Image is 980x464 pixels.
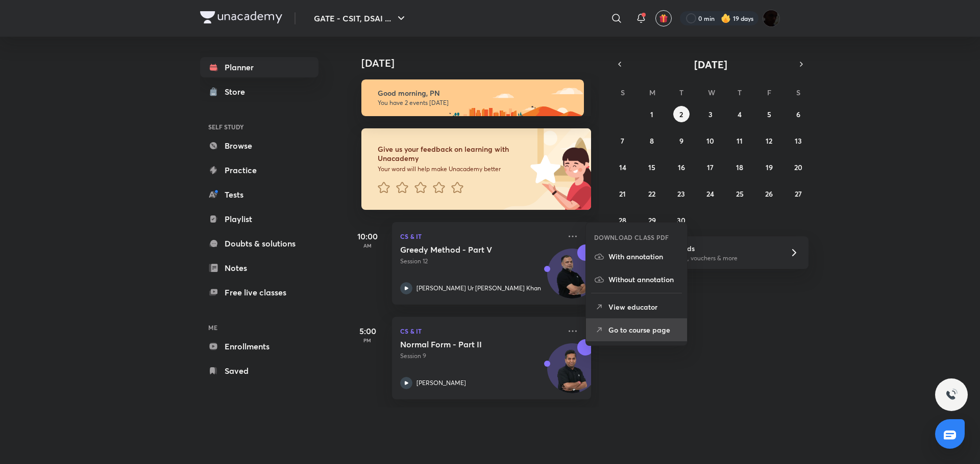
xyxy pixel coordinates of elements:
[659,14,668,23] img: avatar
[708,110,713,119] abbr: September 3, 2025
[761,185,777,202] button: September 26, 2025
[200,258,318,278] a: Notes
[200,11,282,23] img: Company Logo
[679,88,683,97] abbr: Tuesday
[673,185,690,202] button: September 23, 2025
[790,159,806,175] button: September 20, 2025
[644,185,660,202] button: September 22, 2025
[619,189,626,199] abbr: September 21, 2025
[200,57,318,77] a: Planner
[621,136,624,146] abbr: September 7, 2025
[702,185,719,202] button: September 24, 2025
[400,325,560,337] p: CS & IT
[400,230,560,242] p: CS & IT
[308,8,413,29] button: GATE - CSIT, DSAI ...
[200,160,318,180] a: Practice
[378,99,575,107] p: You have 2 events [DATE]
[679,110,683,119] abbr: September 2, 2025
[621,88,625,97] abbr: Sunday
[677,215,685,225] abbr: September 30, 2025
[790,106,806,122] button: September 6, 2025
[200,209,318,229] a: Playlist
[761,159,777,175] button: September 19, 2025
[200,233,318,254] a: Doubts & solutions
[673,212,690,228] button: September 30, 2025
[200,118,318,135] h6: SELF STUDY
[648,215,656,225] abbr: September 29, 2025
[761,106,777,122] button: September 5, 2025
[615,212,631,228] button: September 28, 2025
[655,10,672,26] button: avatar
[200,336,318,357] a: Enrollments
[347,242,388,249] p: AM
[644,159,660,175] button: September 15, 2025
[361,57,601,69] h4: [DATE]
[548,254,597,303] img: Avatar
[795,189,802,199] abbr: September 27, 2025
[378,165,527,173] p: Your word will help make Unacademy better
[400,244,527,255] h5: Greedy Method - Part V
[347,325,388,337] h5: 5:00
[708,88,715,97] abbr: Wednesday
[706,136,714,146] abbr: September 10, 2025
[347,337,388,343] p: PM
[677,189,685,199] abbr: September 23, 2025
[738,88,742,97] abbr: Thursday
[652,254,777,263] p: Win a laptop, vouchers & more
[765,189,773,199] abbr: September 26, 2025
[673,132,690,149] button: September 9, 2025
[766,162,773,172] abbr: September 19, 2025
[615,185,631,202] button: September 21, 2025
[694,58,727,71] span: [DATE]
[706,189,714,199] abbr: September 24, 2025
[652,243,777,254] h6: Refer friends
[702,106,719,122] button: September 3, 2025
[496,128,591,210] img: feedback_image
[200,135,318,156] a: Browse
[619,162,626,172] abbr: September 14, 2025
[378,145,527,163] h6: Give us your feedback on learning with Unacademy
[400,339,527,349] h5: Normal Form - Part II
[707,162,714,172] abbr: September 17, 2025
[796,110,800,119] abbr: September 6, 2025
[650,136,654,146] abbr: September 8, 2025
[361,79,584,116] img: morning
[416,284,541,293] p: [PERSON_NAME] Ur [PERSON_NAME] Khan
[795,136,802,146] abbr: September 13, 2025
[673,159,690,175] button: September 16, 2025
[702,159,719,175] button: September 17, 2025
[731,132,748,149] button: September 11, 2025
[400,257,560,266] p: Session 12
[767,110,771,119] abbr: September 5, 2025
[650,110,653,119] abbr: September 1, 2025
[737,136,743,146] abbr: September 11, 2025
[378,89,575,98] h6: Good morning, PN
[200,361,318,381] a: Saved
[347,230,388,242] h5: 10:00
[649,88,655,97] abbr: Monday
[767,88,771,97] abbr: Friday
[678,162,685,172] abbr: September 16, 2025
[400,351,560,361] p: Session 9
[673,106,690,122] button: September 2, 2025
[796,88,800,97] abbr: Saturday
[790,132,806,149] button: September 13, 2025
[200,81,318,102] a: Store
[648,162,655,172] abbr: September 15, 2025
[736,189,744,199] abbr: September 25, 2025
[736,162,743,172] abbr: September 18, 2025
[225,86,251,98] div: Store
[200,282,318,303] a: Free live classes
[766,136,772,146] abbr: September 12, 2025
[731,106,748,122] button: September 4, 2025
[200,319,318,336] h6: ME
[794,162,802,172] abbr: September 20, 2025
[548,349,597,398] img: Avatar
[738,110,742,119] abbr: September 4, 2025
[619,215,626,225] abbr: September 28, 2025
[644,132,660,149] button: September 8, 2025
[627,57,794,71] button: [DATE]
[644,212,660,228] button: September 29, 2025
[790,185,806,202] button: September 27, 2025
[945,389,958,401] img: ttu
